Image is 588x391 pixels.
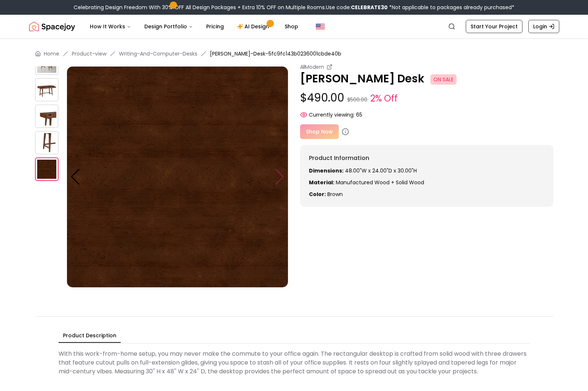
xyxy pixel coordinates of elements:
[29,19,75,34] img: Spacejoy Logo
[29,15,559,38] nav: Global
[309,179,334,186] strong: Material:
[316,22,325,31] img: United States
[466,20,522,33] a: Start Your Project
[59,329,121,343] button: Product Description
[84,19,137,34] button: How It Works
[119,50,197,57] a: Writing-And-Computer-Desks
[370,92,398,105] small: 2% Off
[300,72,553,85] p: [PERSON_NAME] Desk
[300,91,553,105] p: $490.00
[231,19,277,34] a: AI Design
[84,19,304,34] nav: Main
[72,50,106,57] a: Product-view
[29,19,75,34] a: Spacejoy
[35,157,59,181] img: https://storage.googleapis.com/spacejoy-main/assets/5fc9fc143b0236001cbde40b/product_5_m077a48e197
[327,191,343,198] span: brown
[67,66,288,288] img: https://storage.googleapis.com/spacejoy-main/assets/5fc9fc143b0236001cbde40b/product_5_m077a48e197
[528,20,559,33] a: Login
[35,131,59,154] img: https://storage.googleapis.com/spacejoy-main/assets/5fc9fc143b0236001cbde40b/product_4_4lbj3o74k04
[351,4,388,11] b: CELEBRATE30
[35,78,59,102] img: https://storage.googleapis.com/spacejoy-main/assets/5fc9fc143b0236001cbde40b/product_2_ll315h9cdp1h
[430,74,457,85] span: ON SALE
[210,50,341,57] span: [PERSON_NAME]-Desk-5fc9fc143b0236001cbde40b
[35,104,59,128] img: https://storage.googleapis.com/spacejoy-main/assets/5fc9fc143b0236001cbde40b/product_3_coddc7gc2b0h
[326,4,388,11] span: Use code:
[388,4,514,11] span: *Not applicable to packages already purchased*
[74,4,514,11] div: Celebrating Design Freedom With 30% OFF All Design Packages + Extra 10% OFF on Multiple Rooms.
[200,19,230,34] a: Pricing
[279,19,304,34] a: Shop
[309,191,326,198] strong: Color:
[309,111,355,118] span: Currently viewing:
[309,167,344,174] strong: Dimensions:
[347,96,367,103] small: $500.00
[59,346,530,379] div: With this work-from-home setup, you may never make the commute to your office again. The rectangu...
[44,50,59,57] a: Home
[336,179,424,186] span: Manufactured Wood + Solid Wood
[356,111,362,118] span: 65
[35,50,553,57] nav: breadcrumb
[138,19,199,34] button: Design Portfolio
[300,63,324,71] small: AllModern
[309,154,545,163] h6: Product Information
[309,167,545,174] p: 48.00"W x 24.00"D x 30.00"H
